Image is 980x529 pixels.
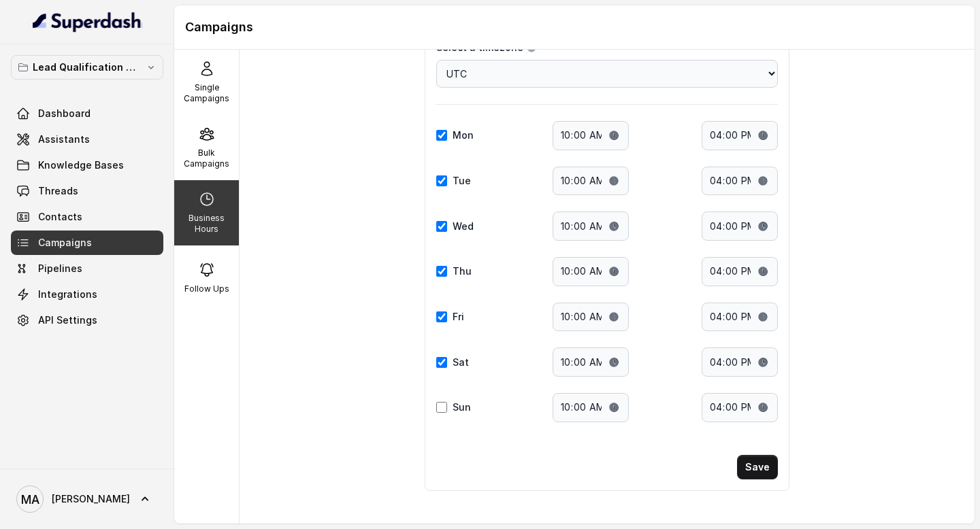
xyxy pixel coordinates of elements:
[38,107,91,120] span: Dashboard
[453,400,471,414] label: Sun
[453,356,469,369] label: Sat
[184,284,229,294] p: Follow Ups
[11,480,163,518] a: [PERSON_NAME]
[453,264,472,278] label: Thu
[33,59,142,75] p: Lead Qualification AI Call
[38,158,124,172] span: Knowledge Bases
[11,101,163,126] a: Dashboard
[180,82,233,104] p: Single Campaigns
[33,11,142,33] img: light.svg
[11,55,163,80] button: Lead Qualification AI Call
[38,210,82,224] span: Contacts
[38,313,97,327] span: API Settings
[52,492,130,506] span: [PERSON_NAME]
[38,288,97,301] span: Integrations
[38,133,90,146] span: Assistants
[38,184,78,198] span: Threads
[11,282,163,307] a: Integrations
[11,256,163,281] a: Pipelines
[21,492,39,507] text: MA
[11,153,163,177] a: Knowledge Bases
[453,310,464,324] label: Fri
[11,205,163,229] a: Contacts
[453,220,474,233] label: Wed
[180,213,233,235] p: Business Hours
[38,262,82,275] span: Pipelines
[11,179,163,203] a: Threads
[11,308,163,332] a: API Settings
[737,455,778,479] button: Save
[38,236,92,250] span: Campaigns
[11,127,163,152] a: Assistants
[453,174,471,188] label: Tue
[453,129,474,142] label: Mon
[180,148,233,169] p: Bulk Campaigns
[11,231,163,255] a: Campaigns
[185,16,964,38] h1: Campaigns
